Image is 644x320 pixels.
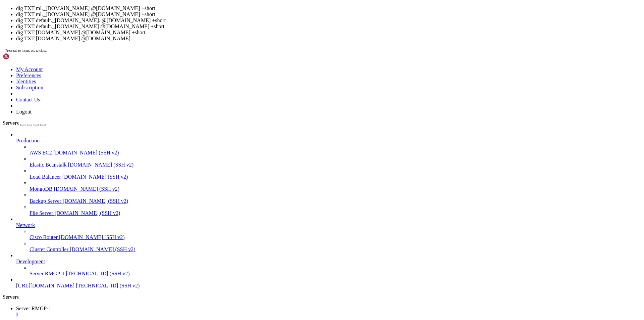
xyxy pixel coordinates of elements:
[53,150,119,155] span: [DOMAIN_NAME] (SSH v2)
[30,192,641,204] li: Backup Server [DOMAIN_NAME] (SSH v2)
[70,246,136,252] span: [DOMAIN_NAME] (SSH v2)
[30,265,641,277] li: Server RMGP-1 [TECHNICAL_ID] (SSH v2)
[54,186,119,192] span: [DOMAIN_NAME] (SSH v2)
[3,180,557,185] x-row: root@vps130383:~# dig TXT
[3,105,557,111] x-row: Expanded Security Maintenance for Applications is not enabled.
[68,162,134,168] span: [DOMAIN_NAME] (SSH v2)
[16,79,36,84] a: Identities
[16,306,51,311] span: Server RMGP-1
[30,168,641,180] li: Load Balancer [DOMAIN_NAME] (SSH v2)
[30,150,52,155] span: AWS EC2
[3,120,46,126] a: Servers
[30,198,641,204] a: Backup Server [DOMAIN_NAME] (SSH v2)
[3,120,19,126] span: Servers
[16,73,41,78] a: Preferences
[16,138,40,143] span: Production
[5,49,47,52] span: Press tab to insert, esc to close.
[3,14,557,20] x-row: * Documentation: [URL][DOMAIN_NAME]
[16,17,641,24] li: dig TXT default._[DOMAIN_NAME]. @[DOMAIN_NAME] +short
[3,174,557,180] x-row: Last login: [DATE] from [TECHNICAL_ID]
[30,234,641,240] a: Cisco Router [DOMAIN_NAME] (SSH v2)
[16,222,35,228] span: Network
[30,204,641,216] li: File Server [DOMAIN_NAME] (SSH v2)
[16,30,641,36] li: dig TXT [DOMAIN_NAME] @[DOMAIN_NAME] +short
[30,150,641,156] a: AWS EC2 [DOMAIN_NAME] (SSH v2)
[30,162,641,168] a: Elastic Beanstalk [DOMAIN_NAME] (SSH v2)
[3,20,557,26] x-row: * Management: [URL][DOMAIN_NAME]
[30,271,64,276] span: Server RMGP-1
[3,123,557,128] x-row: To see these additional updates run: apt list --upgradable
[55,210,120,216] span: [DOMAIN_NAME] (SSH v2)
[3,294,641,300] div: Servers
[76,283,140,288] span: [TECHNICAL_ID] (SSH v2)
[30,234,58,240] span: Cisco Router
[59,234,125,240] span: [DOMAIN_NAME] (SSH v2)
[3,53,41,60] img: Shellngn
[30,174,641,180] a: Load Balancer [DOMAIN_NAME] (SSH v2)
[3,140,557,145] x-row: Learn more about enabling ESM Apps service at [URL][DOMAIN_NAME]
[16,85,43,90] a: Subscription
[16,97,40,102] a: Contact Us
[30,144,641,156] li: AWS EC2 [DOMAIN_NAME] (SSH v2)
[3,3,557,8] x-row: Welcome to Ubuntu 22.04.5 LTS (GNU/Linux 5.15.0-139-generic x86_64)
[16,138,641,144] a: Production
[30,210,53,216] span: File Server
[30,228,641,240] li: Cisco Router [DOMAIN_NAME] (SSH v2)
[3,65,557,71] x-row: Swap usage: 30%
[30,246,641,253] a: Cluster Controller [DOMAIN_NAME] (SSH v2)
[30,186,52,192] span: MongoDB
[30,180,641,192] li: MongoDB [DOMAIN_NAME] (SSH v2)
[3,60,557,65] x-row: Memory usage: 23% IPv4 address for eth0: [TECHNICAL_ID]
[3,37,557,43] x-row: System information as of [DATE]
[3,157,557,163] x-row: Run 'do-release-upgrade' to upgrade to it.
[30,174,61,180] span: Load Balancer
[3,48,557,54] x-row: System load: 0.0 Processes: 118
[30,210,641,216] a: File Server [DOMAIN_NAME] (SSH v2)
[16,283,641,289] a: [URL][DOMAIN_NAME] [TECHNICAL_ID] (SSH v2)
[3,151,557,157] x-row: New release '24.04.3 LTS' available.
[16,5,641,11] li: dig TXT ml._[DOMAIN_NAME] @[DOMAIN_NAME] +short
[30,198,61,204] span: Backup Server
[3,117,557,123] x-row: 688 updates can be applied immediately.
[16,132,641,216] li: Production
[16,24,641,30] li: dig TXT default._[DOMAIN_NAME] @[DOMAIN_NAME] +short
[30,186,641,192] a: MongoDB [DOMAIN_NAME] (SSH v2)
[30,271,641,277] a: Server RMGP-1 [TECHNICAL_ID] (SSH v2)
[16,222,641,228] a: Network
[73,180,76,185] div: (25, 31)
[30,156,641,168] li: Elastic Beanstalk [DOMAIN_NAME] (SSH v2)
[16,216,641,253] li: Network
[16,277,641,289] li: [URL][DOMAIN_NAME] [TECHNICAL_ID] (SSH v2)
[3,26,557,31] x-row: * Support: [URL][DOMAIN_NAME]
[16,11,641,17] li: dig TXT ml._[DOMAIN_NAME] @[DOMAIN_NAME] +short
[3,77,557,83] x-row: * Strictly confined Kubernetes makes edge and IoT secure. Learn how MicroK8s
[16,312,641,318] a: 
[3,94,557,100] x-row: [URL][DOMAIN_NAME]
[66,271,129,276] span: [TECHNICAL_ID] (SSH v2)
[30,162,67,168] span: Elastic Beanstalk
[62,174,128,180] span: [DOMAIN_NAME] (SSH v2)
[16,36,641,42] li: dig TXT [DOMAIN_NAME] @[DOMAIN_NAME]
[63,198,128,204] span: [DOMAIN_NAME] (SSH v2)
[30,240,641,253] li: Cluster Controller [DOMAIN_NAME] (SSH v2)
[3,134,557,140] x-row: 38 additional security updates can be applied with ESM Apps.
[16,66,43,72] a: My Account
[30,246,68,252] span: Cluster Controller
[16,259,641,265] a: Development
[16,306,641,318] a: Server RMGP-1
[16,253,641,277] li: Development
[16,259,45,264] span: Development
[3,83,557,88] x-row: just raised the bar for easy, resilient and secure K8s cluster deployment.
[3,54,557,60] x-row: Usage of /: 77.1% of 24.44GB Users logged in: 0
[16,283,74,288] span: [URL][DOMAIN_NAME]
[16,109,32,115] a: Logout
